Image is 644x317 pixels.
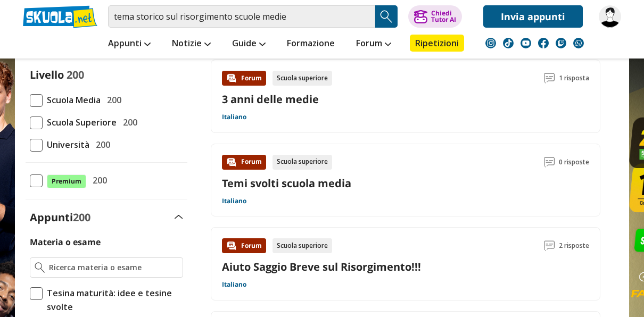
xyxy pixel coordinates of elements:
div: Forum [222,71,266,86]
span: Premium [47,174,86,188]
span: 200 [103,93,121,107]
label: Appunti [30,210,90,224]
img: Forum contenuto [226,240,237,251]
span: 200 [88,173,107,187]
a: Italiano [222,197,246,205]
img: teorotella [599,5,621,28]
div: Chiedi Tutor AI [431,10,456,23]
span: 2 risposte [559,238,589,253]
img: Commenti lettura [544,73,555,84]
span: 1 risposta [559,71,589,86]
div: Scuola superiore [273,238,332,253]
span: Tesina maturità: idee e tesine svolte [43,286,183,314]
img: Forum contenuto [226,73,237,84]
button: ChiediTutor AI [408,5,462,28]
div: Forum [222,238,266,253]
span: Università [43,138,89,152]
a: Ripetizioni [410,35,464,52]
input: Ricerca materia o esame [49,262,178,273]
a: Appunti [105,35,153,54]
div: Forum [222,155,266,170]
span: 200 [92,138,110,152]
span: Scuola Superiore [43,115,117,129]
a: Temi svolti scuola media [222,176,351,190]
img: Commenti lettura [544,240,555,251]
a: Guide [229,35,268,54]
img: instagram [485,38,496,48]
img: twitch [556,38,566,48]
a: Forum [353,35,394,54]
span: Scuola Media [43,93,101,107]
img: youtube [521,38,531,48]
button: Search Button [375,5,398,28]
a: Invia appunti [483,5,583,28]
img: Forum contenuto [226,157,237,168]
label: Materia o esame [30,236,101,248]
a: Formazione [284,35,337,54]
img: Cerca appunti, riassunti o versioni [378,9,394,24]
span: 0 risposte [559,155,589,170]
img: WhatsApp [573,38,584,48]
img: Commenti lettura [544,157,555,168]
a: Italiano [222,280,246,289]
img: facebook [538,38,549,48]
img: tiktok [503,38,514,48]
a: Notizie [169,35,213,54]
img: Ricerca materia o esame [35,262,45,273]
span: 200 [73,210,90,224]
a: 3 anni delle medie [222,92,319,106]
div: Scuola superiore [273,155,332,170]
label: Livello [30,68,64,82]
a: Aiuto Saggio Breve sul Risorgimento!!! [222,260,421,274]
span: 200 [67,68,84,82]
a: Italiano [222,113,246,121]
input: Cerca appunti, riassunti o versioni [108,5,375,28]
div: Scuola superiore [273,71,332,86]
img: Apri e chiudi sezione [175,215,183,219]
span: 200 [119,115,137,129]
